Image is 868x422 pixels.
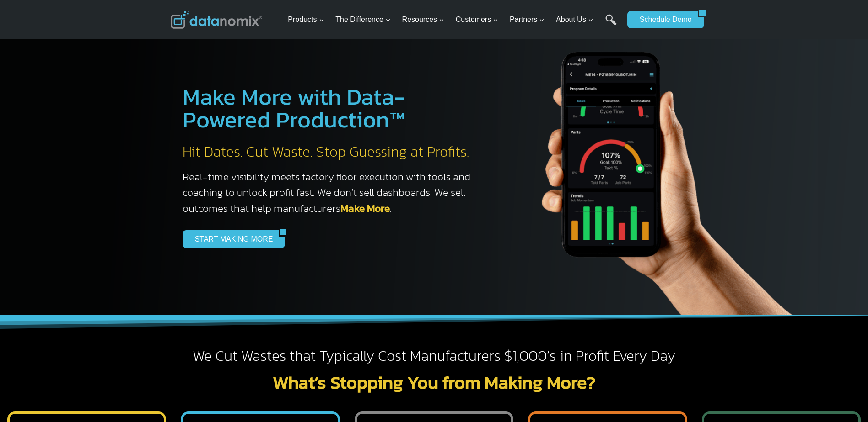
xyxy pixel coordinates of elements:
a: Schedule Demo [627,11,698,28]
a: Make More [340,200,390,216]
nav: Primary Navigation [284,5,623,35]
span: Resources [402,14,444,26]
span: Products [288,14,324,26]
span: Customers [456,14,498,26]
span: Partners [510,14,545,26]
img: The Datanoix Mobile App available on Android and iOS Devices [498,18,819,315]
h3: Real-time visibility meets factory floor execution with tools and coaching to unlock profit fast.... [183,169,480,216]
h1: Make More with Data-Powered Production™ [183,85,480,131]
h2: What’s Stopping You from Making More? [171,373,698,391]
a: Search [605,14,617,35]
img: Datanomix [171,11,262,29]
h2: Hit Dates. Cut Waste. Stop Guessing at Profits. [183,142,480,162]
span: About Us [556,14,593,26]
h2: We Cut Wastes that Typically Cost Manufacturers $1,000’s in Profit Every Day [171,347,698,366]
span: The Difference [335,14,391,26]
a: START MAKING MORE [183,230,279,248]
